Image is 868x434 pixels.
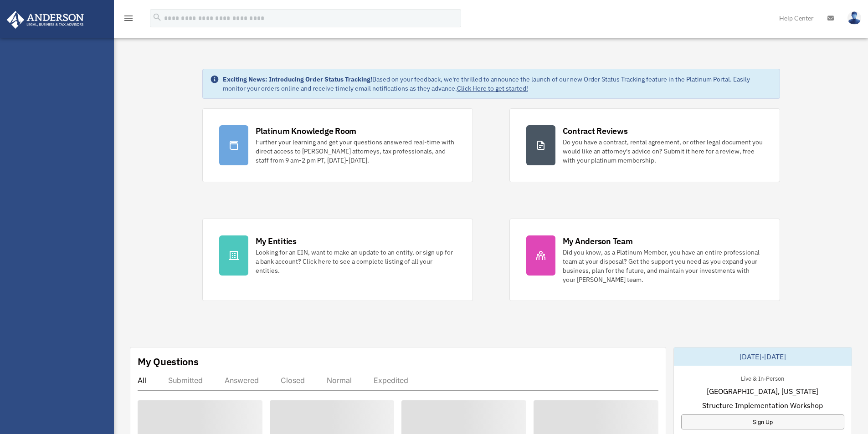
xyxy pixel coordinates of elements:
div: Further your learning and get your questions answered real-time with direct access to [PERSON_NAM... [256,138,456,165]
img: User Pic [847,11,861,25]
div: My Anderson Team [563,235,633,247]
div: Closed [281,376,305,385]
strong: Exciting News: Introducing Order Status Tracking! [223,75,372,83]
a: My Entities Looking for an EIN, want to make an update to an entity, or sign up for a bank accoun... [202,219,473,301]
a: Sign Up [681,414,844,429]
i: menu [123,13,134,24]
div: Submitted [168,376,203,385]
div: Normal [327,376,352,385]
span: Structure Implementation Workshop [702,400,823,411]
div: Based on your feedback, we're thrilled to announce the launch of our new Order Status Tracking fe... [223,75,772,93]
div: Answered [225,376,259,385]
div: All [138,376,146,385]
div: My Questions [138,355,199,368]
a: Click Here to get started! [457,84,528,92]
div: Platinum Knowledge Room [256,125,357,137]
div: Expedited [374,376,408,385]
a: Contract Reviews Do you have a contract, rental agreement, or other legal document you would like... [509,108,780,182]
div: Live & In-Person [734,373,791,383]
span: [GEOGRAPHIC_DATA], [US_STATE] [707,386,818,397]
div: [DATE]-[DATE] [674,347,852,366]
div: My Entities [256,235,297,247]
div: Do you have a contract, rental agreement, or other legal document you would like an attorney's ad... [563,138,763,165]
a: My Anderson Team Did you know, as a Platinum Member, you have an entire professional team at your... [509,219,780,301]
a: Platinum Knowledge Room Further your learning and get your questions answered real-time with dire... [202,108,473,182]
img: Anderson Advisors Platinum Portal [4,11,87,29]
div: Did you know, as a Platinum Member, you have an entire professional team at your disposal? Get th... [563,248,763,284]
a: menu [123,16,134,24]
i: search [152,12,162,22]
div: Contract Reviews [563,125,628,137]
div: Looking for an EIN, want to make an update to an entity, or sign up for a bank account? Click her... [256,248,456,275]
